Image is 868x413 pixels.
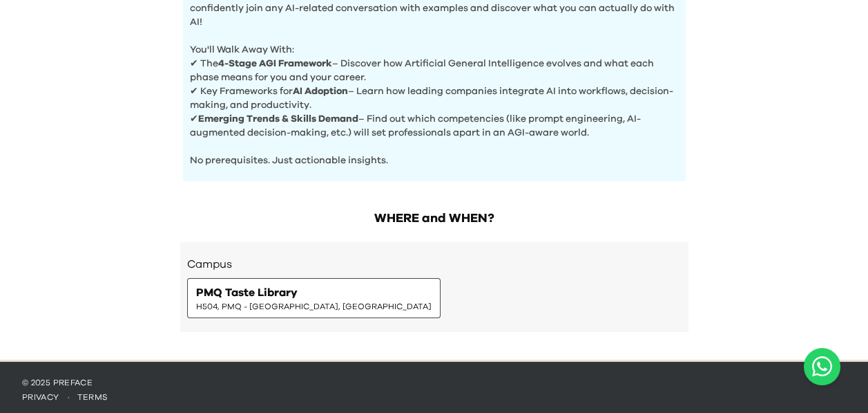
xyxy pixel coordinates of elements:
[198,114,358,124] b: Emerging Trends & Skills Demand
[218,59,332,68] b: 4-Stage AGI Framework
[190,57,679,84] p: ✔ The – Discover how Artificial General Intelligence evolves and what each phase means for you an...
[77,393,108,401] a: terms
[190,112,679,140] p: ✔ – Find out which competencies (like prompt engineering, AI-augmented decision-making, etc.) wil...
[196,301,432,312] span: H504, PMQ - [GEOGRAPHIC_DATA], [GEOGRAPHIC_DATA]
[190,140,679,167] p: No prerequisites. Just actionable insights.
[196,284,298,301] span: PMQ Taste Library
[22,377,846,388] p: © 2025 Preface
[804,348,840,385] a: Chat with us on WhatsApp
[180,209,688,228] h2: WHERE and WHEN?
[804,348,840,385] button: Open WhatsApp chat
[293,86,348,96] b: AI Adoption
[22,393,59,401] a: privacy
[190,84,679,112] p: ✔ Key Frameworks for – Learn how leading companies integrate AI into workflows, decision-making, ...
[59,393,77,401] span: ·
[190,29,679,57] p: You'll Walk Away With:
[187,256,682,273] h3: Campus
